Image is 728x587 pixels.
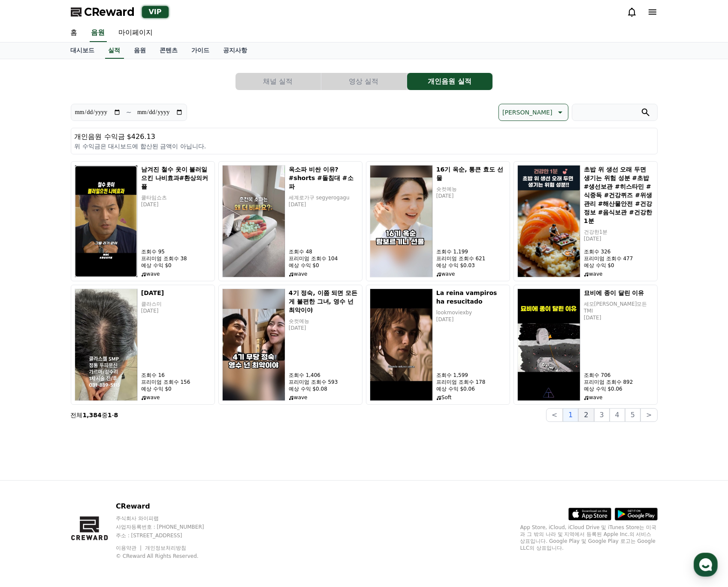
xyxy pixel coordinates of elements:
p: 조회수 1,406 [289,372,359,379]
p: [DATE] [584,314,654,321]
p: 세계로가구 segyerogagu [289,194,359,201]
p: 예상 수익 $0.08 [289,385,359,392]
img: 초밥 위 생선 오래 두면 생기는 위험 성분 #초밥 #생선보관 #히스타민 #식중독 #건강퀴즈 #위생관리 #해산물안전 #건강정보 #음식보관 #건강한1분 [517,165,580,277]
button: 4 [610,408,625,422]
a: 홈 [3,272,57,293]
p: wave [141,394,211,401]
h5: 4기 정숙, 이쯤 되면 모든게 불편한 그녀, 영수 넌 최악이야 [289,289,359,314]
a: CReward [71,5,135,19]
p: wave [141,271,211,277]
button: 5 [625,408,640,422]
p: 사업자등록번호 : [PHONE_NUMBER] [116,524,221,530]
p: ~ [126,107,132,117]
p: wave [584,271,654,277]
p: [PERSON_NAME] [502,106,552,118]
h5: [DATE] [141,289,211,297]
p: 프리미엄 조회수 892 [584,379,654,385]
strong: 8 [114,412,118,418]
img: 옥소파 비싼 이유?#shorts #돌침대 #소파 [222,165,285,277]
p: 예상 수익 $0.03 [436,262,506,269]
p: 조회수 16 [141,372,211,379]
p: Soft [436,394,506,401]
a: 초밥 위 생선 오래 두면 생기는 위험 성분 #초밥 #생선보관 #히스타민 #식중독 #건강퀴즈 #위생관리 #해산물안전 #건강정보 #음식보관 #건강한1분 초밥 위 생선 오래 두면 ... [514,161,658,281]
p: 조회수 326 [584,248,654,255]
p: 전체 중 - [71,411,118,419]
strong: 1 [108,412,112,418]
img: La reina vampiros ha resucitado [370,289,433,401]
span: CReward [85,5,135,19]
p: 주식회사 와이피랩 [116,515,221,522]
p: wave [289,394,359,401]
a: 이용약관 [116,545,143,551]
a: 개인음원 실적 [407,73,493,90]
p: App Store, iCloud, iCloud Drive 및 iTunes Store는 미국과 그 밖의 나라 및 지역에서 등록된 Apple Inc.의 서비스 상표입니다. Goo... [520,524,658,551]
a: 묘비에 종이 달린 이유 묘비에 종이 달린 이유 세모[PERSON_NAME]모든TMI [DATE] 조회수 706 프리미엄 조회수 892 예상 수익 $0.06 wave [514,285,658,405]
p: lookmoviexby [436,309,506,316]
a: 대화 [57,272,111,293]
a: 대시보드 [64,42,102,59]
a: 실적 [105,42,124,59]
a: 개인정보처리방침 [145,545,186,551]
img: 묘비에 종이 달린 이유 [517,289,580,401]
p: 프리미엄 조회수 156 [141,379,211,385]
a: 홈 [64,24,85,42]
img: 2025년 9월 24일 [75,289,138,401]
button: 2 [578,408,594,422]
p: 클라스미 [141,301,211,307]
a: 가이드 [185,42,217,59]
p: [DATE] [584,235,654,242]
a: 마이페이지 [112,24,160,42]
div: VIP [142,6,169,18]
p: 세모[PERSON_NAME]모든TMI [584,301,654,314]
h5: La reina vampiros ha resucitado [436,289,506,306]
h5: 남겨진 철수 옷이 불러일으킨 나비효과#환상의커플 [141,165,211,191]
p: [DATE] [289,325,359,331]
p: 조회수 48 [289,248,359,255]
a: 음원 [127,42,153,59]
h5: 묘비에 종이 달린 이유 [584,289,654,297]
button: < [546,408,563,422]
p: 조회수 95 [141,248,211,255]
a: 음원 [90,24,107,42]
img: 남겨진 철수 옷이 불러일으킨 나비효과#환상의커플 [75,165,138,277]
p: 예상 수익 $0.06 [436,385,506,392]
p: 쿨타임쇼츠 [141,194,211,201]
p: CReward [116,501,221,512]
p: wave [584,394,654,401]
p: wave [289,271,359,277]
p: 조회수 1,599 [436,372,506,379]
span: 설정 [133,285,143,292]
img: 4기 정숙, 이쯤 되면 모든게 불편한 그녀, 영수 넌 최악이야 [222,289,285,401]
p: wave [436,271,506,277]
p: [DATE] [289,201,359,208]
p: 프리미엄 조회수 104 [289,255,359,262]
button: 영상 실적 [321,73,407,90]
p: [DATE] [436,316,506,323]
p: 숏컷예능 [289,318,359,325]
p: 개인음원 수익금 $426.13 [75,132,654,142]
a: 남겨진 철수 옷이 불러일으킨 나비효과#환상의커플 남겨진 철수 옷이 불러일으킨 나비효과#환상의커플 쿨타임쇼츠 [DATE] 조회수 95 프리미엄 조회수 38 예상 수익 $0 wave [71,161,215,281]
a: 4기 정숙, 이쯤 되면 모든게 불편한 그녀, 영수 넌 최악이야 4기 정숙, 이쯤 되면 모든게 불편한 그녀, 영수 넌 최악이야 숏컷예능 [DATE] 조회수 1,406 프리미엄 ... [218,285,362,405]
p: 위 수익금은 대시보드에 합산된 금액이 아닙니다. [75,142,654,151]
h5: 옥소파 비싼 이유?#shorts #돌침대 #소파 [289,165,359,191]
a: 공지사항 [217,42,254,59]
p: 예상 수익 $0 [584,262,654,269]
h5: 16기 옥순, 통큰 효도 선물 [436,165,506,182]
p: [DATE] [141,307,211,314]
p: 숏컷예능 [436,186,506,193]
a: 옥소파 비싼 이유?#shorts #돌침대 #소파 옥소파 비싼 이유?#shorts #돌침대 #소파 세계로가구 segyerogagu [DATE] 조회수 48 프리미엄 조회수 10... [218,161,362,281]
p: 프리미엄 조회수 593 [289,379,359,385]
img: 16기 옥순, 통큰 효도 선물 [370,165,433,277]
button: 1 [563,408,578,422]
button: 3 [594,408,610,422]
p: 프리미엄 조회수 38 [141,255,211,262]
p: 조회수 1,199 [436,248,506,255]
p: [DATE] [436,193,506,199]
button: 채널 실적 [236,73,321,90]
p: 예상 수익 $0 [141,262,211,269]
a: 콘텐츠 [153,42,185,59]
p: 프리미엄 조회수 621 [436,255,506,262]
p: 예상 수익 $0.06 [584,385,654,392]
